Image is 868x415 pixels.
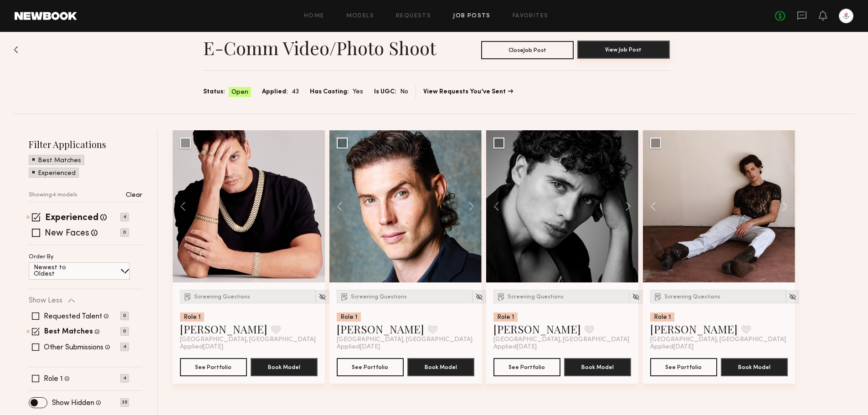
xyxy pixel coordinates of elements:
[721,363,788,370] a: Book Model
[650,313,674,322] div: Role 1
[664,294,720,300] span: Screening Questions
[180,336,316,343] span: [GEOGRAPHIC_DATA], [GEOGRAPHIC_DATA]
[120,228,129,237] p: 0
[337,358,404,376] button: See Portfolio
[262,87,288,97] span: Applied:
[52,400,94,407] label: Show Hidden
[650,343,788,351] div: Applied [DATE]
[44,328,93,336] label: Best Matches
[120,213,129,221] p: 4
[508,294,564,300] span: Screening Questions
[14,46,18,53] img: Back to previous page
[180,358,247,376] button: See Portfolio
[513,13,549,19] a: Favorites
[400,87,408,97] span: No
[29,297,62,304] p: Show Less
[577,41,670,59] a: View Job Post
[353,87,363,97] span: Yes
[423,89,513,95] a: View Requests You’ve Sent
[407,358,474,376] button: Book Model
[564,363,631,370] a: Book Model
[564,358,631,376] button: Book Model
[318,293,326,301] img: Unhide Model
[340,292,349,301] img: Submission Icon
[45,229,89,238] label: New Faces
[653,292,663,301] img: Submission Icon
[337,343,474,351] div: Applied [DATE]
[481,41,574,59] button: CloseJob Post
[29,192,77,198] p: Showing 4 models
[29,254,54,260] p: Order By
[292,87,299,97] span: 43
[493,322,581,336] a: [PERSON_NAME]
[203,87,225,97] span: Status:
[493,343,631,351] div: Applied [DATE]
[231,88,248,97] span: Open
[721,358,788,376] button: Book Model
[650,336,786,343] span: [GEOGRAPHIC_DATA], [GEOGRAPHIC_DATA]
[346,13,374,19] a: Models
[475,293,483,301] img: Unhide Model
[453,13,491,19] a: Job Posts
[126,192,142,199] p: Clear
[183,292,192,301] img: Submission Icon
[120,312,129,320] p: 0
[120,374,129,383] p: 4
[180,313,204,322] div: Role 1
[396,13,431,19] a: Requests
[493,336,629,343] span: [GEOGRAPHIC_DATA], [GEOGRAPHIC_DATA]
[310,87,349,97] span: Has Casting:
[493,358,560,376] button: See Portfolio
[632,293,640,301] img: Unhide Model
[203,36,436,59] h1: E-Comm Video/Photo Shoot
[180,343,318,351] div: Applied [DATE]
[374,87,396,97] span: Is UGC:
[29,138,142,150] h2: Filter Applications
[38,158,81,164] p: Best Matches
[44,344,103,351] label: Other Submissions
[407,363,474,370] a: Book Model
[194,294,250,300] span: Screening Questions
[789,293,796,301] img: Unhide Model
[650,358,717,376] button: See Portfolio
[497,292,506,301] img: Submission Icon
[34,265,88,277] p: Newest to Oldest
[304,13,324,19] a: Home
[337,322,424,336] a: [PERSON_NAME]
[44,313,102,320] label: Requested Talent
[351,294,407,300] span: Screening Questions
[251,358,318,376] button: Book Model
[577,41,670,59] button: View Job Post
[38,170,76,177] p: Experienced
[251,363,318,370] a: Book Model
[180,322,267,336] a: [PERSON_NAME]
[337,313,361,322] div: Role 1
[650,322,738,336] a: [PERSON_NAME]
[120,327,129,336] p: 0
[337,336,473,343] span: [GEOGRAPHIC_DATA], [GEOGRAPHIC_DATA]
[120,343,129,351] p: 4
[45,214,98,223] label: Experienced
[44,375,63,383] label: Role 1
[493,313,518,322] div: Role 1
[120,398,129,407] p: 39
